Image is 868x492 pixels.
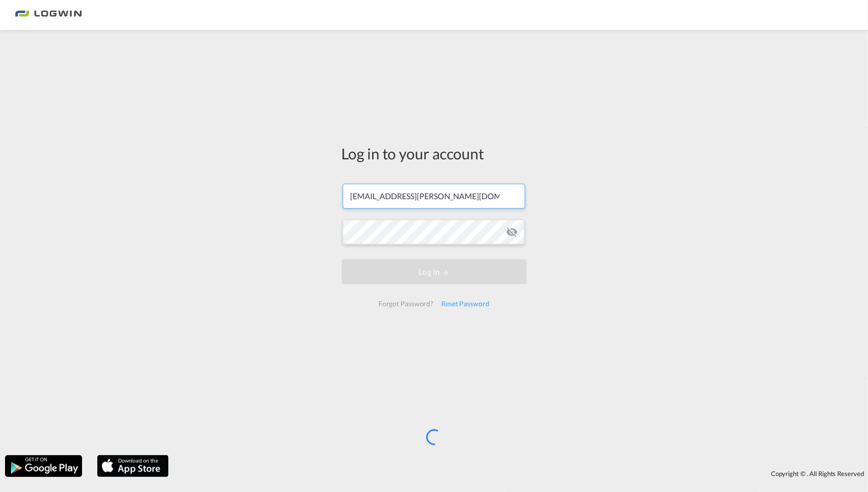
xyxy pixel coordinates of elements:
[15,4,82,26] img: bc73a0e0d8c111efacd525e4c8ad7d32.png
[174,465,868,482] div: Copyright © . All Rights Reserved
[375,295,437,313] div: Forgot Password?
[506,226,518,238] md-icon: icon-eye-off
[437,295,493,313] div: Reset Password
[343,184,525,209] input: Enter email/phone number
[96,454,170,478] img: apple.png
[342,143,527,164] div: Log in to your account
[4,454,83,478] img: google.png
[342,259,527,284] button: LOGIN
